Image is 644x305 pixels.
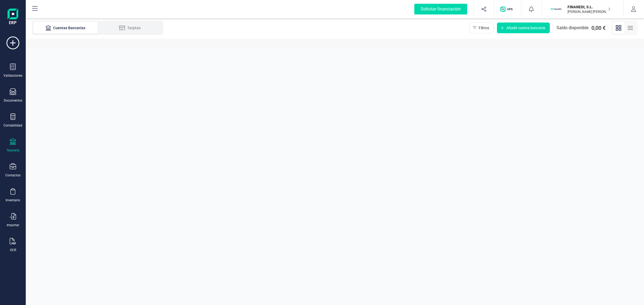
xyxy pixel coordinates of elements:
[497,1,518,18] button: Logo de OPS
[497,23,550,33] button: Añadir cuenta bancaria
[500,6,515,12] img: Logo de OPS
[4,98,22,103] div: Documentos
[479,25,489,31] span: Filtros
[6,198,20,202] div: Inventario
[3,123,22,128] div: Contabilidad
[568,4,610,10] p: FINANEDI, S.L.
[5,173,20,177] div: Contactos
[3,73,22,78] div: Validaciones
[8,9,18,26] img: Logo Finanedi
[408,1,474,18] button: Solicitar financiación
[7,223,19,227] div: Importar
[10,248,16,252] div: OCR
[557,25,589,31] span: Saldo disponible:
[568,10,610,14] p: [PERSON_NAME] [PERSON_NAME]
[469,23,494,33] button: Filtros
[6,148,20,152] div: Tesorería
[506,25,545,31] span: Añadir cuenta bancaria
[591,24,606,32] span: 0,00 €
[108,25,151,31] div: Tarjetas
[414,4,467,14] div: Solicitar financiación
[44,25,87,31] div: Cuentas Bancarias
[548,1,617,18] button: FIFINANEDI, S.L.[PERSON_NAME] [PERSON_NAME]
[550,3,562,15] img: FI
